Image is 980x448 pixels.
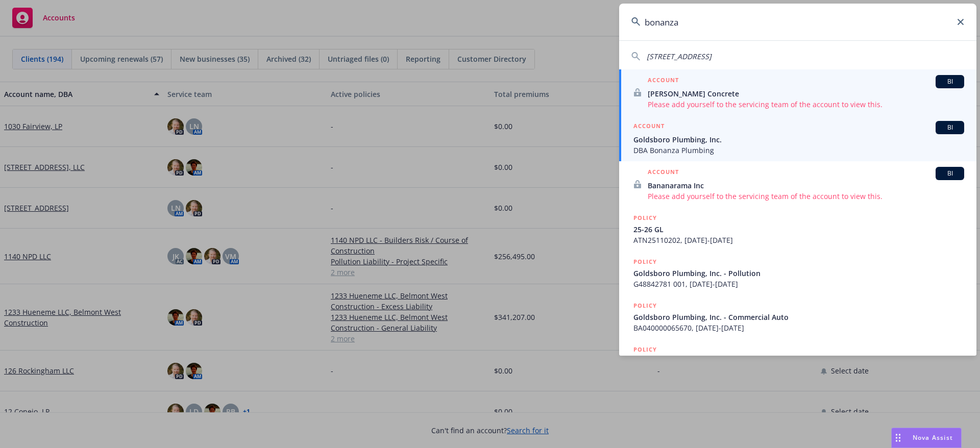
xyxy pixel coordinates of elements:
span: DBA Bonanza Plumbing [633,145,964,156]
input: Search... [619,4,976,40]
span: Bananarama Inc [648,180,964,191]
span: [STREET_ADDRESS] [647,52,712,61]
a: POLICY [619,339,976,383]
span: G48842781 001, [DATE]-[DATE] [633,279,964,289]
h5: ACCOUNT [648,167,679,179]
span: BI [940,77,960,86]
a: POLICYGoldsboro Plumbing, Inc. - PollutionG48842781 001, [DATE]-[DATE] [619,251,976,295]
h5: ACCOUNT [648,75,679,87]
span: BI [940,169,960,178]
h5: POLICY [633,344,657,355]
span: Nova Assist [913,433,953,442]
h5: ACCOUNT [633,121,665,133]
a: POLICY25-26 GLATN25110202, [DATE]-[DATE] [619,207,976,251]
span: ATN25110202, [DATE]-[DATE] [633,235,964,245]
a: ACCOUNTBIBananarama IncPlease add yourself to the servicing team of the account to view this. [619,161,976,207]
a: ACCOUNTBI[PERSON_NAME] ConcretePlease add yourself to the servicing team of the account to view t... [619,69,976,115]
h5: POLICY [633,213,657,223]
span: Goldsboro Plumbing, Inc. - Commercial Auto [633,312,964,322]
a: POLICYGoldsboro Plumbing, Inc. - Commercial AutoBA040000065670, [DATE]-[DATE] [619,295,976,339]
h5: POLICY [633,301,657,311]
h5: POLICY [633,257,657,267]
span: [PERSON_NAME] Concrete [648,88,964,99]
span: Please add yourself to the servicing team of the account to view this. [648,191,964,202]
button: Nova Assist [891,428,962,448]
span: 25-26 GL [633,224,964,235]
span: BI [940,123,960,132]
div: Drag to move [892,428,904,447]
a: ACCOUNTBIGoldsboro Plumbing, Inc.DBA Bonanza Plumbing [619,115,976,161]
span: Goldsboro Plumbing, Inc. [633,134,964,145]
span: BA040000065670, [DATE]-[DATE] [633,322,964,333]
span: Please add yourself to the servicing team of the account to view this. [648,99,964,110]
span: Goldsboro Plumbing, Inc. - Pollution [633,268,964,279]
